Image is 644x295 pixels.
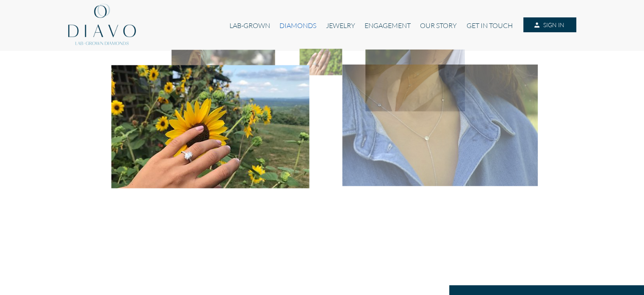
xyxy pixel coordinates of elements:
a: SIGN IN [523,17,576,33]
a: GET IN TOUCH [462,17,517,34]
img: Diavo Lab-grown diamond necklace [365,50,465,112]
iframe: Drift Widget Chat Controller [602,253,634,285]
a: ENGAGEMENT [360,17,415,34]
img: Diavo Lab-grown diamond necklace [343,65,538,186]
a: LAB-GROWN [225,17,275,34]
a: OUR STORY [415,17,462,34]
a: DIAMONDS [275,17,321,34]
img: Diavo Lab-grown diamond Ring [300,49,343,75]
a: JEWELRY [321,17,359,34]
img: Diavo Lab-grown diamond earrings [171,50,275,114]
img: Diavo Lab-grown diamond ring [111,65,310,188]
